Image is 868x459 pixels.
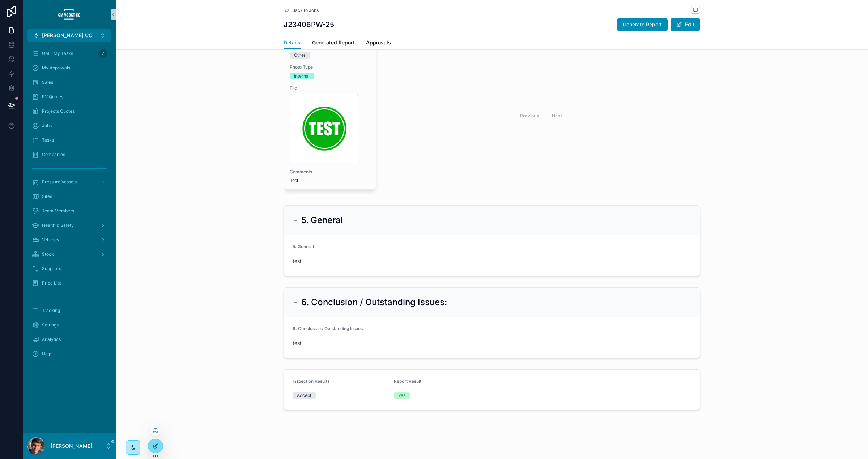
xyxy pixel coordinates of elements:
[42,308,60,313] span: Tracking
[27,47,111,60] a: GM - My Tasks2
[294,73,310,79] div: Internal
[27,90,111,103] a: PV Quotes
[42,322,59,328] span: Settings
[284,8,319,13] a: Back to Jobs
[290,178,370,183] span: Test
[27,204,111,217] a: Team Members
[290,85,370,91] span: File
[27,176,111,189] a: Pressure Vessels
[27,190,111,203] a: Sites
[398,392,405,399] div: Yes
[294,52,306,59] div: Other
[42,194,52,199] span: Sites
[284,37,376,190] a: Photo TypeOtherPhoto TypeInternalFileCommentsTest
[42,337,61,342] span: Analytics
[27,304,111,317] a: Tracking
[58,9,81,20] img: App logo
[293,339,691,347] span: test
[42,280,61,286] span: Price List
[42,237,59,243] span: Vehicles
[27,29,111,42] button: Select Button
[290,169,370,175] span: Comments
[42,32,92,39] span: [PERSON_NAME] CC
[293,257,691,265] span: test
[366,39,391,46] span: Approvals
[27,248,111,261] a: Stock
[366,36,391,51] a: Approvals
[297,392,311,399] div: Accept
[27,333,111,346] a: Analytics
[284,39,301,46] span: Details
[42,208,74,214] span: Team Members
[42,137,54,143] span: Tasks
[51,442,92,450] p: [PERSON_NAME]
[27,219,111,232] a: Health & Safety
[671,18,700,31] button: Edit
[42,179,77,185] span: Pressure Vessels
[394,378,421,384] span: Report Result
[301,215,343,226] h2: 5. General
[42,51,73,56] span: GM - My Tasks
[301,296,447,308] h2: 6. Conclusion / Outstanding Issues:
[27,76,111,89] a: Sales
[293,326,363,331] span: 6. Conclusion / Outstanding Issues
[98,49,107,58] div: 2
[42,65,70,71] span: My Approvals
[27,134,111,147] a: Tasks
[312,36,354,51] a: Generated Report
[27,148,111,161] a: Companies
[27,105,111,118] a: Projects Quotes
[292,8,319,13] span: Back to Jobs
[42,222,74,228] span: Health & Safety
[290,64,370,70] span: Photo Type
[27,61,111,74] a: My Approvals
[284,20,334,30] h1: J23406PW-25
[42,351,51,357] span: Help
[623,21,662,28] span: Generate Report
[42,251,54,257] span: Stock
[42,123,52,129] span: Jobs
[617,18,668,31] button: Generate Report
[27,277,111,290] a: Price List
[27,262,111,275] a: Suppliers
[23,42,116,370] div: scrollable content
[293,378,329,384] span: Inspection Results
[42,108,75,114] span: Projects Quotes
[27,119,111,132] a: Jobs
[42,266,61,272] span: Suppliers
[42,152,65,157] span: Companies
[312,39,354,46] span: Generated Report
[42,94,63,100] span: PV Quotes
[293,244,314,249] span: 5. General
[27,347,111,360] a: Help
[27,233,111,246] a: Vehicles
[27,319,111,332] a: Settings
[42,79,53,85] span: Sales
[284,36,301,50] a: Details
